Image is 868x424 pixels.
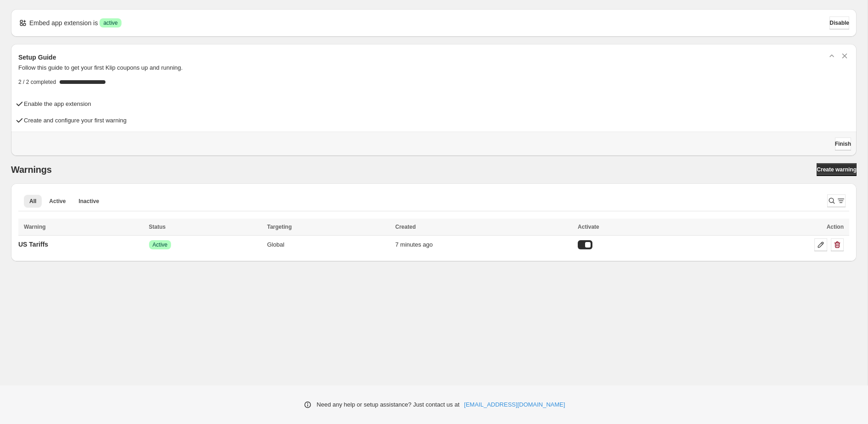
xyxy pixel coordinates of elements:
[267,240,390,249] div: Global
[18,63,849,72] p: Follow this guide to get your first Klip coupons up and running.
[395,240,572,249] div: 7 minutes ago
[578,224,599,230] span: Activate
[18,53,56,62] h3: Setup Guide
[24,224,46,230] span: Warning
[18,240,48,249] p: US Tariffs
[267,224,292,230] span: Targeting
[464,400,565,409] a: [EMAIL_ADDRESS][DOMAIN_NAME]
[18,78,56,86] span: 2 / 2 completed
[817,166,857,173] span: Create warning
[827,224,844,230] span: Action
[29,18,98,28] p: Embed app extension is
[29,198,36,205] span: All
[829,19,849,27] span: Disable
[49,198,66,205] span: Active
[103,19,117,27] span: active
[829,17,849,29] button: Disable
[78,198,99,205] span: Inactive
[24,99,91,109] h4: Enable the app extension
[835,138,851,150] button: Finish
[827,194,846,207] button: Search and filter results
[153,241,168,248] span: Active
[835,140,851,148] span: Finish
[24,116,127,125] h4: Create and configure your first warning
[817,163,857,176] a: Create warning
[11,164,52,175] h2: Warnings
[395,224,416,230] span: Created
[149,224,166,230] span: Status
[18,237,48,252] a: US Tariffs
